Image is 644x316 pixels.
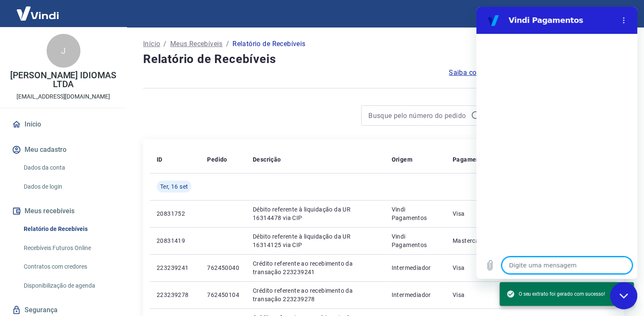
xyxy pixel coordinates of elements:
[253,259,378,276] p: Crédito referente ao recebimento da transação 223239241
[392,232,439,249] p: Vindi Pagamentos
[476,7,637,279] iframe: Janela de mensagens
[207,155,227,164] p: Pedido
[506,290,605,298] span: O seu extrato foi gerado com sucesso!
[392,155,412,164] p: Origem
[47,34,80,68] div: J
[226,39,229,49] p: /
[157,155,163,164] p: ID
[453,236,486,245] p: Mastercard
[368,109,467,122] input: Busque pelo número do pedido
[20,159,116,176] a: Dados da conta
[232,39,305,49] p: Relatório de Recebíveis
[207,264,239,272] p: 762450040
[20,220,116,238] a: Relatório de Recebíveis
[392,291,439,299] p: Intermediador
[157,209,193,218] p: 20831752
[20,277,116,294] a: Disponibilização de agenda
[170,39,223,49] a: Meus Recebíveis
[453,209,486,218] p: Visa
[253,286,378,303] p: Crédito referente ao recebimento da transação 223239278
[453,155,486,164] p: Pagamento
[392,264,439,272] p: Intermediador
[392,205,439,222] p: Vindi Pagamentos
[10,202,116,220] button: Meus recebíveis
[10,115,116,134] a: Início
[603,6,634,22] button: Sair
[143,39,160,49] a: Início
[253,232,378,249] p: Débito referente à liquidação da UR 16314125 via CIP
[157,236,193,245] p: 20831419
[20,258,116,275] a: Contratos com credores
[453,291,486,299] p: Visa
[10,140,116,159] button: Meu cadastro
[253,205,378,222] p: Débito referente à liquidação da UR 16314478 via CIP
[157,291,193,299] p: 223239278
[453,264,486,272] p: Visa
[7,71,120,89] p: [PERSON_NAME] IDIOMAS LTDA
[160,182,188,191] span: Ter, 16 set
[207,291,239,299] p: 762450104
[143,51,624,68] h4: Relatório de Recebíveis
[157,264,193,272] p: 223239241
[20,239,116,257] a: Recebíveis Futuros Online
[17,92,110,101] p: [EMAIL_ADDRESS][DOMAIN_NAME]
[499,291,524,299] p: 1/1
[10,0,65,26] img: Vindi
[20,178,116,195] a: Dados de login
[610,282,637,309] iframe: Botão para abrir a janela de mensagens, conversa em andamento
[163,39,166,49] p: /
[449,68,624,78] a: Saiba como funciona a programação dos recebimentos
[253,155,281,164] p: Descrição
